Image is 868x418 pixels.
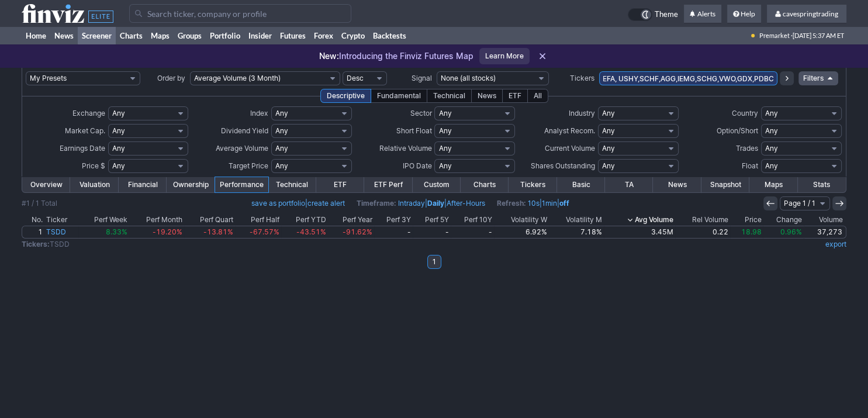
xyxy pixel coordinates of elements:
[251,199,305,208] a: save as portfolio
[276,27,310,44] a: Futures
[413,177,461,192] a: Custom
[604,226,675,238] a: 3.45M
[402,161,431,170] span: IPO Date
[759,27,793,44] span: Premarket ·
[60,144,105,153] span: Earnings Date
[509,177,556,192] a: Tickers
[549,226,604,238] a: 7.18%
[106,227,127,236] span: 8.33%
[328,226,374,238] a: -91.62%
[479,48,530,64] a: Learn More
[216,144,268,153] span: Average Volume
[50,27,78,44] a: News
[82,161,105,170] span: Price $
[780,227,802,236] span: 0.96%
[531,161,595,170] span: Shares Outstanding
[471,89,503,103] div: News
[316,177,364,192] a: ETF
[684,5,721,23] a: Alerts
[461,177,509,192] a: Charts
[129,4,351,23] input: Search
[494,214,549,226] th: Volatility W
[129,214,184,226] th: Perf Month
[203,227,233,236] span: -13.81%
[206,27,244,44] a: Portfolio
[153,227,182,236] span: -19.20%
[604,214,675,226] th: Avg Volume
[825,240,846,248] a: export
[557,177,605,192] a: Basic
[22,27,50,44] a: Home
[357,198,485,209] span: | |
[783,9,838,18] span: cavespringtrading
[119,177,167,192] a: Financial
[374,226,413,238] a: -
[528,199,540,208] a: 10s
[235,226,281,238] a: -67.57%
[544,126,595,135] span: Analyst Recom.
[184,214,235,226] th: Perf Quart
[767,5,846,23] a: cavespringtrading
[281,214,328,226] th: Perf YTD
[730,214,763,226] th: Price
[250,109,268,118] span: Index
[22,177,70,192] a: Overview
[798,71,838,85] a: Filters
[727,5,761,23] a: Help
[78,214,129,226] th: Perf Week
[116,27,147,44] a: Charts
[70,177,118,192] a: Valuation
[251,198,345,209] span: |
[343,227,372,236] span: -91.62%
[369,27,410,44] a: Backtests
[427,255,441,269] a: 1
[364,177,412,192] a: ETF Perf
[570,74,594,82] span: Tickers
[221,126,268,135] span: Dividend Yield
[628,8,678,21] a: Theme
[379,144,431,153] span: Relative Volume
[319,50,473,62] p: Introducing the Finviz Futures Map
[22,239,594,250] td: TSDD
[78,226,129,238] a: 8.33%
[427,89,472,103] div: Technical
[396,126,431,135] span: Short Float
[296,227,326,236] span: -43.51%
[559,199,569,208] a: off
[72,109,105,118] span: Exchange
[235,214,281,226] th: Perf Half
[763,214,803,226] th: Change
[655,8,678,21] span: Theme
[675,226,730,238] a: 0.22
[542,199,557,208] a: 1min
[310,27,337,44] a: Forex
[502,89,528,103] div: ETF
[268,177,316,192] a: Technical
[337,27,369,44] a: Crypto
[184,226,235,238] a: -13.81%
[22,226,44,238] a: 1
[281,226,328,238] a: -43.51%
[22,214,44,226] th: No.
[451,226,494,238] a: -
[129,226,184,238] a: -19.20%
[371,89,427,103] div: Fundamental
[742,161,758,170] span: Float
[732,109,758,118] span: Country
[167,177,215,192] a: Ownership
[22,198,57,209] div: #1 / 1 Total
[411,74,432,82] span: Signal
[413,214,451,226] th: Perf 5Y
[410,109,431,118] span: Sector
[736,144,758,153] span: Trades
[497,198,569,209] span: | |
[22,240,50,248] b: Tickers:
[763,226,803,238] a: 0.96%
[701,177,749,192] a: Snapshot
[653,177,701,192] a: News
[730,226,763,238] a: 18.98
[250,227,279,236] span: -67.57%
[545,144,595,153] span: Current Volume
[427,199,444,208] a: Daily
[147,27,174,44] a: Maps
